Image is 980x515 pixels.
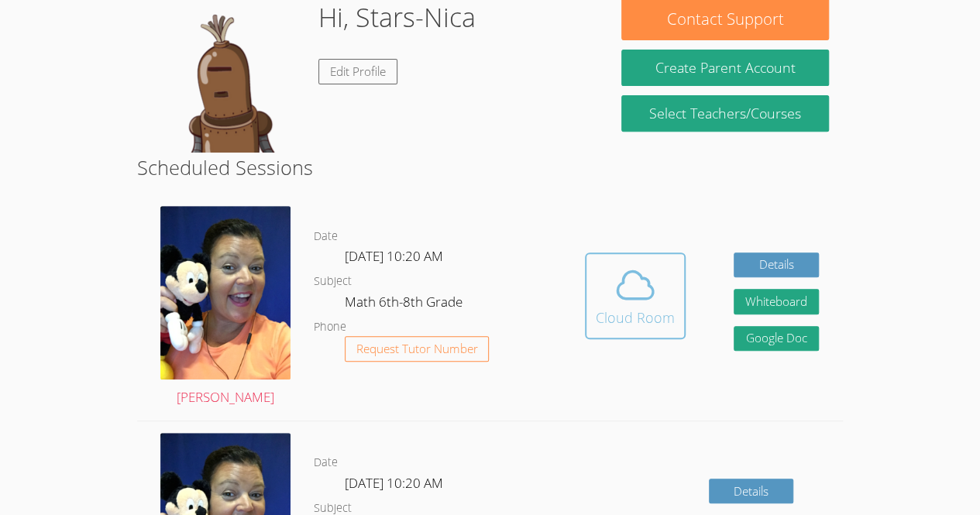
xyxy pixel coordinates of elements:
[621,50,828,86] button: Create Parent Account
[160,206,291,408] a: [PERSON_NAME]
[137,153,843,182] h2: Scheduled Sessions
[318,59,397,84] a: Edit Profile
[734,289,819,314] button: Whiteboard
[314,227,338,246] dt: Date
[160,206,291,379] img: avatar.png
[345,474,443,492] span: [DATE] 10:20 AM
[734,326,819,352] a: Google Doc
[345,336,490,362] button: Request Tutor Number
[314,453,338,472] dt: Date
[734,252,819,278] a: Details
[314,318,346,337] dt: Phone
[345,247,443,265] span: [DATE] 10:20 AM
[709,479,794,504] a: Details
[314,272,352,291] dt: Subject
[585,252,686,339] button: Cloud Room
[621,95,828,132] a: Select Teachers/Courses
[596,307,675,328] div: Cloud Room
[345,291,466,318] dd: Math 6th-8th Grade
[356,343,478,355] span: Request Tutor Number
